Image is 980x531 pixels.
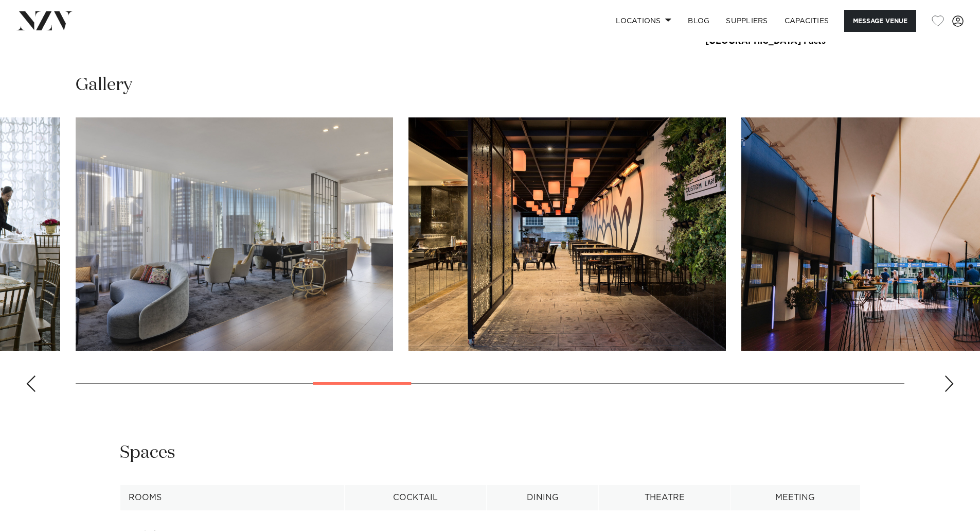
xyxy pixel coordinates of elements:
swiper-slide: 8 / 21 [408,117,726,351]
h2: Spaces [120,441,175,465]
th: Meeting [730,485,860,510]
a: BLOG [680,10,718,32]
th: Theatre [599,485,730,510]
a: Capacities [776,10,838,32]
a: SUPPLIERS [718,10,776,32]
th: Dining [487,485,599,510]
th: Cocktail [345,485,487,510]
img: nzv-logo.png [16,11,73,30]
th: Rooms [120,485,345,510]
h2: Gallery [76,74,132,97]
swiper-slide: 7 / 21 [76,117,393,351]
button: Message Venue [844,10,916,32]
a: Locations [608,10,680,32]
